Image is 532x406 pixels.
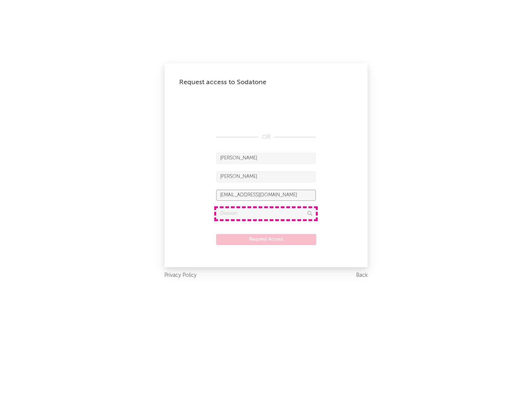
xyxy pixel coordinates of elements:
[216,171,316,182] input: Last Name
[216,133,316,142] div: OR
[356,271,368,280] a: Back
[216,234,316,245] button: Request Access
[164,271,197,280] a: Privacy Policy
[179,78,353,87] div: Request access to Sodatone
[216,190,316,201] input: Email
[216,153,316,164] input: First Name
[216,208,316,219] input: Division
